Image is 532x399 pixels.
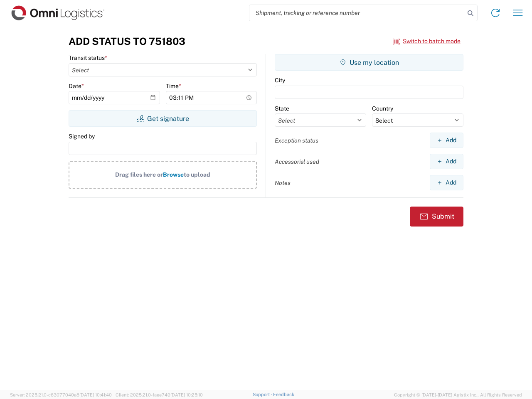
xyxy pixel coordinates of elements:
[275,158,319,165] label: Accessorial used
[69,54,107,62] label: Transit status
[69,133,95,140] label: Signed by
[253,392,273,397] a: Support
[275,179,291,187] label: Notes
[184,171,210,178] span: to upload
[79,392,112,397] span: [DATE] 10:41:40
[170,392,203,397] span: [DATE] 10:25:10
[10,392,112,397] span: Server: 2025.21.0-c63077040a8
[393,34,461,48] button: Switch to batch mode
[69,82,84,90] label: Date
[275,76,285,84] label: City
[430,154,463,169] button: Add
[410,207,463,227] button: Submit
[69,35,185,47] h3: Add Status to 751803
[275,105,289,112] label: State
[275,137,318,144] label: Exception status
[166,82,181,90] label: Time
[273,392,294,397] a: Feedback
[115,171,163,178] span: Drag files here or
[275,54,463,71] button: Use my location
[430,133,463,148] button: Add
[372,105,393,112] label: Country
[69,110,257,127] button: Get signature
[163,171,184,178] span: Browse
[116,392,203,397] span: Client: 2025.21.0-faee749
[394,391,522,399] span: Copyright © [DATE]-[DATE] Agistix Inc., All Rights Reserved
[249,5,465,21] input: Shipment, tracking or reference number
[430,175,463,190] button: Add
